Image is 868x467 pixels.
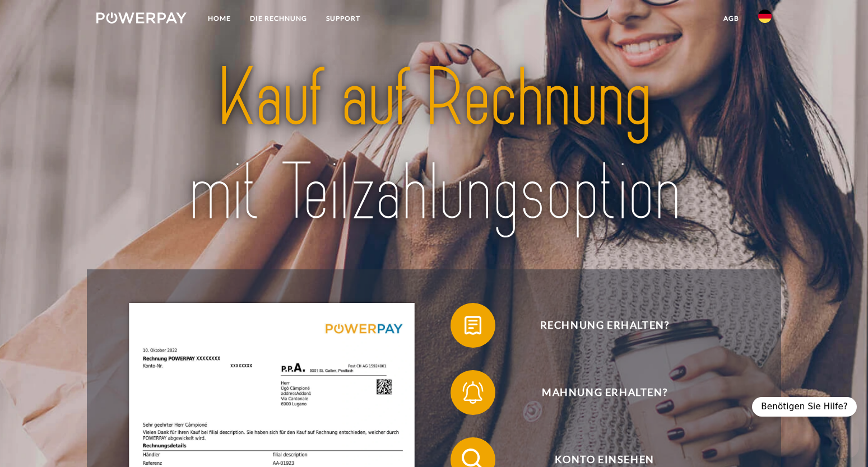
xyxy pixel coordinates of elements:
[459,311,487,339] img: qb_bill.svg
[752,397,857,417] div: Benötigen Sie Hilfe?
[317,8,370,29] a: SUPPORT
[467,370,742,415] span: Mahnung erhalten?
[451,370,742,415] button: Mahnung erhalten?
[459,379,487,407] img: qb_bell.svg
[451,303,742,348] button: Rechnung erhalten?
[240,8,317,29] a: DIE RECHNUNG
[96,12,187,24] img: logo-powerpay-white.svg
[467,303,742,348] span: Rechnung erhalten?
[758,10,772,23] img: de
[714,8,749,29] a: agb
[823,422,859,458] iframe: Schaltfläche zum Öffnen des Messaging-Fensters
[198,8,240,29] a: Home
[129,46,738,245] img: title-powerpay_de.svg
